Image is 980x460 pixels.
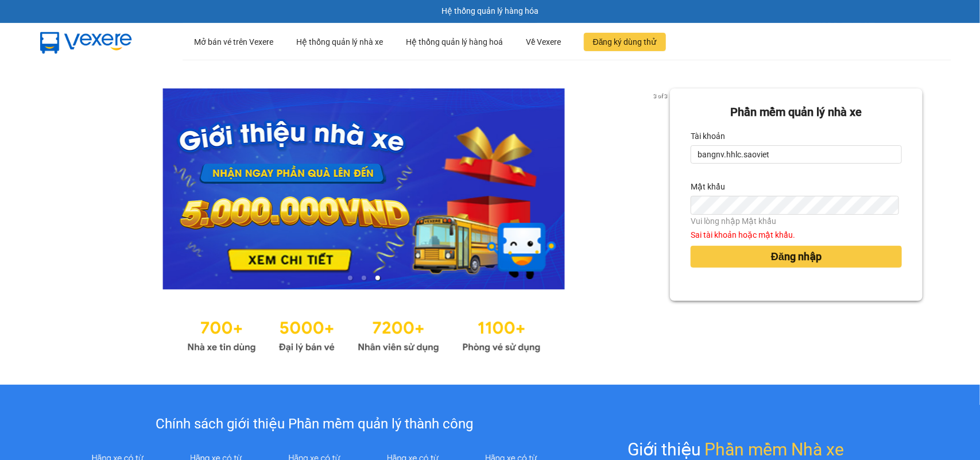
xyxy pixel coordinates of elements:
span: Đăng nhập [771,249,822,265]
div: Vui lòng nhập Mật khẩu [691,215,902,227]
div: Hệ thống quản lý nhà xe [296,24,383,60]
div: Hệ thống quản lý hàng hoá [406,24,503,60]
span: Đăng ký dùng thử [593,36,657,48]
li: slide item 1 [348,276,353,280]
img: Statistics.png [187,312,541,356]
li: slide item 3 [375,276,380,280]
input: Tài khoản [691,145,902,164]
button: Đăng nhập [691,246,902,268]
li: slide item 2 [362,276,366,280]
label: Tài khoản [691,127,725,145]
div: Về Vexere [526,24,561,60]
img: mbUUG5Q.png [29,23,144,61]
div: Phần mềm quản lý nhà xe [691,103,902,121]
div: Hệ thống quản lý hàng hóa [3,5,977,17]
label: Mật khẩu [691,177,725,196]
button: previous slide / item [57,88,73,289]
p: 3 of 3 [650,88,670,103]
div: Sai tài khoản hoặc mật khẩu. [691,229,902,241]
input: Mật khẩu [691,196,898,214]
button: Đăng ký dùng thử [584,33,666,51]
button: next slide / item [654,88,670,289]
div: Mở bán vé trên Vexere [194,24,273,60]
div: Chính sách giới thiệu Phần mềm quản lý thành công [68,413,560,435]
